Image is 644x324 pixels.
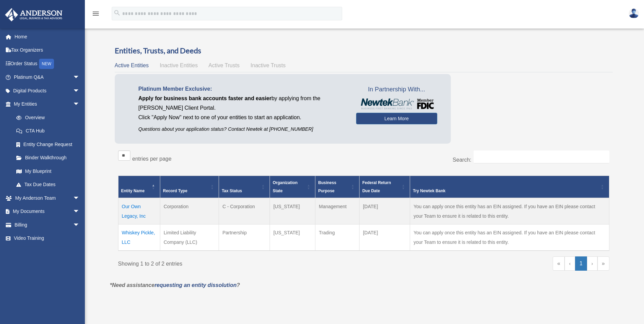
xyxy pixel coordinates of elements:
[360,224,410,251] td: [DATE]
[139,125,346,133] p: Questions about your application status? Contact Newtek at [PHONE_NUMBER]
[362,180,391,193] span: Federal Return Due Date
[356,84,437,95] span: In Partnership With...
[553,256,565,271] a: First
[10,138,87,151] a: Entity Change Request
[121,188,145,193] span: Entity Name
[219,198,270,224] td: C - Corporation
[160,62,198,68] span: Inactive Entities
[219,176,270,198] th: Tax Status: Activate to sort
[360,198,410,224] td: [DATE]
[315,198,360,224] td: Management
[587,256,597,271] a: Next
[208,62,240,68] span: Active Trusts
[629,8,639,18] img: User Pic
[315,224,360,251] td: Trading
[92,10,100,18] i: menu
[5,218,90,232] a: Billingarrow_drop_down
[139,95,272,101] span: Apply for business bank accounts faster and easier
[115,62,149,68] span: Active Entities
[5,43,90,57] a: Tax Organizers
[10,151,87,165] a: Binder Walkthrough
[410,176,609,198] th: Try Newtek Bank : Activate to sort
[453,157,471,163] label: Search:
[163,188,187,193] span: Record Type
[5,232,90,245] a: Video Training
[318,180,336,193] span: Business Purpose
[110,282,240,288] em: *Need assistance ?
[10,124,87,138] a: CTA Hub
[118,176,160,198] th: Entity Name: Activate to invert sorting
[154,282,237,288] a: requesting an entity dissolution
[73,84,87,98] span: arrow_drop_down
[115,46,613,56] h3: Entities, Trusts, and Deeds
[139,113,346,122] p: Click "Apply Now" next to one of your entities to start an application.
[118,224,160,251] td: Whiskey Pickle, LLC
[575,256,587,271] a: 1
[73,218,87,232] span: arrow_drop_down
[222,188,242,193] span: Tax Status
[73,191,87,205] span: arrow_drop_down
[5,97,87,111] a: My Entitiesarrow_drop_down
[270,176,315,198] th: Organization State: Activate to sort
[118,198,160,224] td: Our Own Legacy, Inc
[360,176,410,198] th: Federal Return Due Date: Activate to sort
[5,30,90,43] a: Home
[410,224,609,251] td: You can apply once this entity has an EIN assigned. If you have an EIN please contact your Team t...
[113,9,121,17] i: search
[5,205,90,218] a: My Documentsarrow_drop_down
[10,164,87,178] a: My Blueprint
[132,156,172,162] label: entries per page
[5,71,90,84] a: Platinum Q&Aarrow_drop_down
[251,62,286,68] span: Inactive Trusts
[273,180,297,193] span: Organization State
[219,224,270,251] td: Partnership
[5,191,90,205] a: My Anderson Teamarrow_drop_down
[410,198,609,224] td: You can apply once this entity has an EIN assigned. If you have an EIN please contact your Team t...
[118,256,359,269] div: Showing 1 to 2 of 2 entries
[73,205,87,219] span: arrow_drop_down
[270,224,315,251] td: [US_STATE]
[270,198,315,224] td: [US_STATE]
[160,224,219,251] td: Limited Liability Company (LLC)
[10,111,83,124] a: Overview
[73,71,87,85] span: arrow_drop_down
[413,187,599,195] div: Try Newtek Bank
[5,84,90,97] a: Digital Productsarrow_drop_down
[5,57,90,71] a: Order StatusNEW
[565,256,575,271] a: Previous
[356,113,437,124] a: Learn More
[39,59,54,69] div: NEW
[160,198,219,224] td: Corporation
[92,12,100,18] a: menu
[139,84,346,94] p: Platinum Member Exclusive:
[73,97,87,111] span: arrow_drop_down
[597,256,609,271] a: Last
[10,178,87,192] a: Tax Due Dates
[139,94,346,113] p: by applying from the [PERSON_NAME] Client Portal.
[160,176,219,198] th: Record Type: Activate to sort
[360,98,434,109] img: NewtekBankLogoSM.png
[3,8,65,21] img: Anderson Advisors Platinum Portal
[315,176,360,198] th: Business Purpose: Activate to sort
